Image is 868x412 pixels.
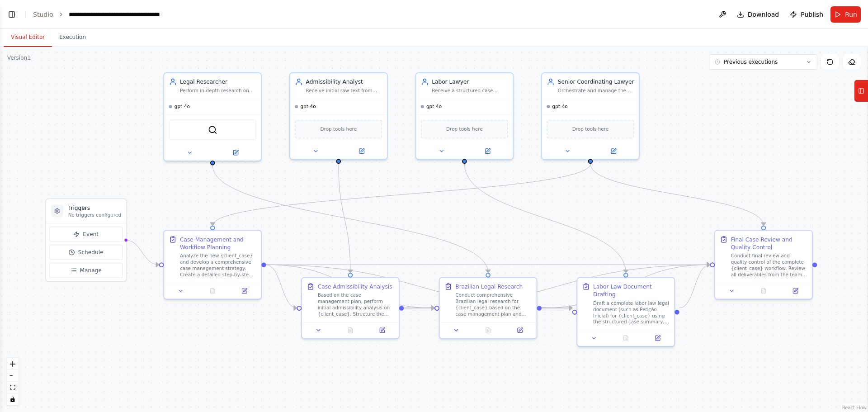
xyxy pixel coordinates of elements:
button: Download [733,6,783,23]
button: No output available [334,326,367,335]
button: No output available [472,326,505,335]
g: Edge from 8058ec9c-6683-417f-b501-28b96f805625 to dd39d86e-56da-44f1-bfc5-e4f14156b1c4 [209,164,594,226]
button: fit view [7,382,19,393]
g: Edge from 7866edee-588b-4418-ba2b-14b4ee8c7b52 to 3a567795-b05d-456f-8b0d-f4352d6153f3 [209,165,492,273]
g: Edge from dd39d86e-56da-44f1-bfc5-e4f14156b1c4 to 9f33a4ce-1ecf-455c-8c3c-6ef46be1ff76 [266,261,572,312]
span: gpt-4o [300,104,316,110]
span: gpt-4o [552,104,568,110]
span: Event [83,230,99,238]
g: Edge from 3a567795-b05d-456f-8b0d-f4352d6153f3 to 9f33a4ce-1ecf-455c-8c3c-6ef46be1ff76 [542,304,572,312]
img: SerperDevTool [208,125,217,135]
span: Drop tools here [446,125,483,133]
div: Labor Law Document DraftingDraft a complete labor law legal document (such as Petição Inicial) fo... [577,277,675,347]
div: Conduct final review and quality control of the complete {client_case} workflow. Review all deliv... [731,253,807,278]
button: Open in side panel [368,326,396,335]
div: Version 1 [7,54,31,62]
button: Previous executions [709,54,817,70]
div: Perform in-depth research on Brazilian laws, jurisprudence, and court precedents related to {clie... [180,87,256,94]
button: Execution [52,28,93,47]
g: Edge from e2443344-97ff-4af9-a09b-7356f649e5ce to 9f33a4ce-1ecf-455c-8c3c-6ef46be1ff76 [461,164,630,273]
div: Senior Coordinating Lawyer [558,78,634,85]
span: Schedule [78,248,104,256]
span: Publish [801,10,823,19]
g: Edge from triggers to dd39d86e-56da-44f1-bfc5-e4f14156b1c4 [125,236,159,269]
button: Open in side panel [340,147,384,156]
div: React Flow controls [7,358,19,405]
div: Case Management and Workflow Planning [180,235,256,251]
button: Schedule [49,245,123,260]
g: Edge from 7b8e2c94-14a5-4a97-bac8-8f1ea0177992 to d6bf5c0c-249b-41ac-8391-3ad58f62f89e [404,261,710,312]
div: Case Admissibility AnalysisBased on the case management plan, perform initial admissibility analy... [301,277,400,339]
span: gpt-4o [175,104,190,110]
button: Open in side panel [213,148,258,157]
span: Previous executions [724,58,778,66]
span: Run [845,10,857,19]
button: Publish [786,6,827,23]
button: Open in side panel [591,147,636,156]
div: Senior Coordinating LawyerOrchestrate and manage the complete workflow for {client_case} from ini... [541,72,640,160]
button: No output available [747,286,780,296]
g: Edge from dd39d86e-56da-44f1-bfc5-e4f14156b1c4 to 7b8e2c94-14a5-4a97-bac8-8f1ea0177992 [266,261,297,312]
div: Legal ResearcherPerform in-depth research on Brazilian laws, jurisprudence, and court precedents ... [163,72,262,161]
div: Final Case Review and Quality ControlConduct final review and quality control of the complete {cl... [714,230,813,299]
button: Run [830,6,861,23]
div: Based on the case management plan, perform initial admissibility analysis on {client_case}. Struc... [318,292,394,317]
button: Open in side panel [782,286,809,296]
button: zoom in [7,358,19,370]
span: gpt-4o [426,104,442,110]
button: Open in side panel [644,333,671,343]
div: Case Admissibility Analysis [318,283,392,290]
button: Event [49,227,123,242]
button: toggle interactivity [7,393,19,405]
div: Draft a complete labor law legal document (such as Petição Inicial) for {client_case} using the s... [593,300,670,325]
span: Download [748,10,779,19]
button: No output available [609,333,642,343]
span: Drop tools here [321,125,357,133]
h3: Triggers [68,204,121,212]
div: Labor Law Document Drafting [593,283,670,298]
button: Open in side panel [465,147,509,156]
a: React Flow attribution [842,405,867,410]
button: zoom out [7,370,19,382]
button: Open in side panel [506,326,533,335]
button: Manage [49,263,123,278]
div: Case Management and Workflow PlanningAnalyze the new {client_case} and develop a comprehensive ca... [163,230,262,299]
div: Brazilian Legal ResearchConduct comprehensive Brazilian legal research for {client_case} based on... [439,277,538,339]
div: Legal Researcher [180,78,256,85]
div: Admissibility Analyst [306,78,382,85]
div: Analyze the new {client_case} and develop a comprehensive case management strategy. Create a deta... [180,253,256,278]
button: Open in side panel [231,286,258,296]
div: Receive a structured case summary and comprehensive research dossier about {client_case} to draft... [432,87,508,94]
button: Show left sidebar [5,8,18,21]
nav: breadcrumb [33,10,186,19]
p: No triggers configured [68,212,121,218]
div: Receive initial raw text from clients about their legal issues related to {client_case}, structur... [306,87,382,94]
div: Labor LawyerReceive a structured case summary and comprehensive research dossier about {client_ca... [415,72,514,160]
button: No output available [196,286,229,296]
div: Final Case Review and Quality Control [731,235,807,251]
span: Manage [80,266,101,274]
div: TriggersNo triggers configuredEventScheduleManage [45,199,127,282]
span: Drop tools here [572,125,609,133]
button: Visual Editor [4,28,52,47]
div: Admissibility AnalystReceive initial raw text from clients about their legal issues related to {c... [289,72,388,160]
g: Edge from 8058ec9c-6683-417f-b501-28b96f805625 to d6bf5c0c-249b-41ac-8391-3ad58f62f89e [586,164,767,226]
g: Edge from dd39d86e-56da-44f1-bfc5-e4f14156b1c4 to d6bf5c0c-249b-41ac-8391-3ad58f62f89e [266,261,710,269]
div: Orchestrate and manage the complete workflow for {client_case} from initial intake to final deliv... [558,87,634,94]
div: Labor Lawyer [432,78,508,85]
g: Edge from 9f33a4ce-1ecf-455c-8c3c-6ef46be1ff76 to d6bf5c0c-249b-41ac-8391-3ad58f62f89e [679,261,710,312]
div: Conduct comprehensive Brazilian legal research for {client_case} based on the case management pla... [455,292,532,317]
div: Brazilian Legal Research [455,283,523,290]
a: Studio [33,11,53,18]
